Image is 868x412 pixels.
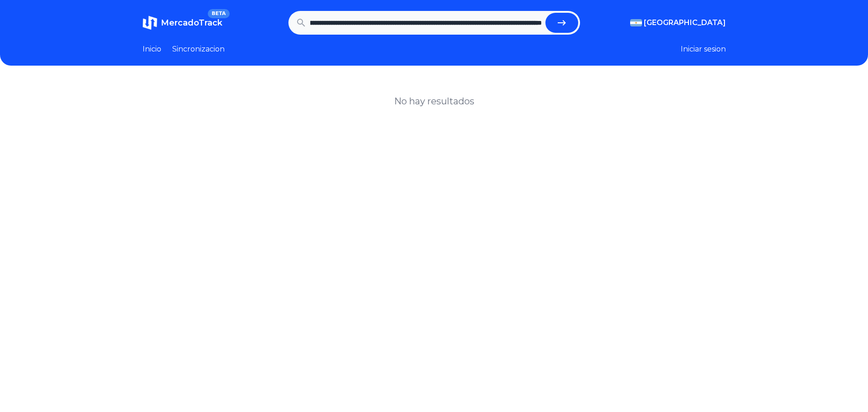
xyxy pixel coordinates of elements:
a: Sincronizacion [172,44,225,55]
button: Iniciar sesion [681,44,726,55]
img: Argentina [630,19,642,26]
img: MercadoTrack [143,15,157,30]
span: [GEOGRAPHIC_DATA] [644,17,726,28]
button: [GEOGRAPHIC_DATA] [630,17,726,28]
a: Inicio [143,44,161,55]
span: BETA [208,9,229,18]
h1: No hay resultados [394,95,474,108]
a: MercadoTrackBETA [143,15,222,30]
span: MercadoTrack [161,18,222,28]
